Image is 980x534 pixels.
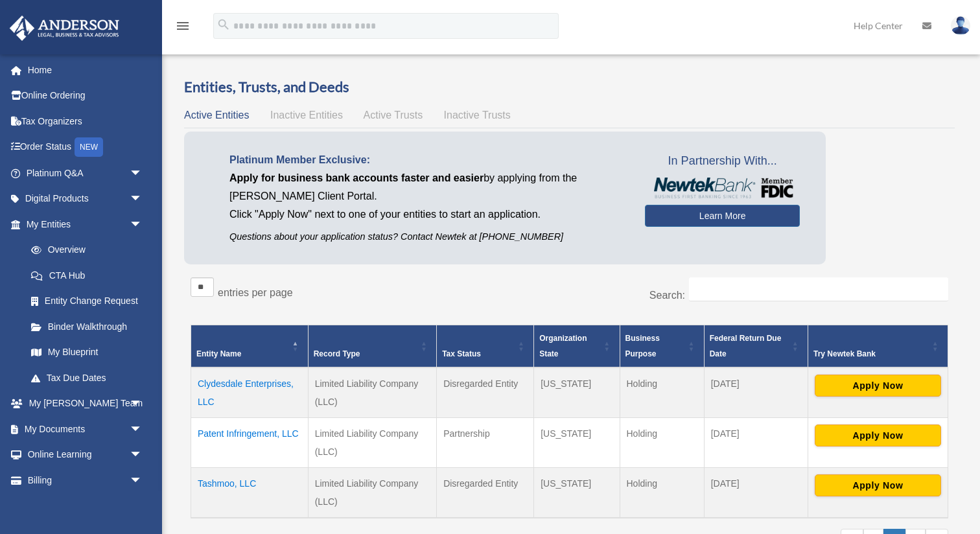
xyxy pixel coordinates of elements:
span: arrow_drop_down [130,442,156,469]
a: Entity Change Request [18,288,156,314]
div: NEW [75,137,103,157]
td: [US_STATE] [534,468,620,518]
td: Holding [620,367,704,418]
a: Tax Organizers [9,108,162,134]
td: Partnership [437,418,534,468]
td: Patent Infringement, LLC [191,418,309,468]
td: [US_STATE] [534,418,620,468]
label: entries per page [218,287,293,298]
a: Digital Productsarrow_drop_down [9,186,162,212]
span: Entity Name [196,349,241,358]
td: [US_STATE] [534,367,620,418]
td: [DATE] [704,418,808,468]
td: Holding [620,418,704,468]
span: Federal Return Due Date [710,334,782,358]
span: arrow_drop_down [130,416,156,443]
button: Apply Now [815,375,941,397]
a: Order StatusNEW [9,134,162,161]
a: menu [175,23,191,34]
p: Click "Apply Now" next to one of your entities to start an application. [229,205,625,224]
td: Disregarded Entity [437,468,534,518]
th: Entity Name: Activate to invert sorting [191,325,309,368]
a: Tax Due Dates [18,365,156,391]
p: Platinum Member Exclusive: [229,151,625,169]
h3: Entities, Trusts, and Deeds [184,77,955,97]
button: Apply Now [815,474,941,496]
td: Tashmoo, LLC [191,468,309,518]
a: Online Learningarrow_drop_down [9,442,162,468]
th: Tax Status: Activate to sort [437,325,534,368]
a: My [PERSON_NAME] Teamarrow_drop_down [9,391,162,417]
th: Federal Return Due Date: Activate to sort [704,325,808,368]
td: Limited Liability Company (LLC) [308,418,436,468]
button: Apply Now [815,424,941,447]
a: Home [9,57,162,83]
img: NewtekBankLogoSM.png [651,178,793,198]
i: search [216,17,231,32]
th: Organization State: Activate to sort [534,325,620,368]
span: arrow_drop_down [130,211,156,238]
a: My Blueprint [18,340,156,366]
a: Overview [18,237,149,263]
span: Apply for business bank accounts faster and easier [229,172,484,183]
span: arrow_drop_down [130,160,156,187]
a: Learn More [645,205,800,227]
td: Holding [620,468,704,518]
td: Clydesdale Enterprises, LLC [191,367,309,418]
div: Try Newtek Bank [813,346,928,362]
img: User Pic [951,16,970,35]
p: Questions about your application status? Contact Newtek at [PHONE_NUMBER] [229,229,625,245]
td: [DATE] [704,367,808,418]
span: Inactive Entities [270,110,343,121]
span: Organization State [539,334,587,358]
span: arrow_drop_down [130,391,156,417]
th: Try Newtek Bank : Activate to sort [808,325,948,368]
span: In Partnership With... [645,151,800,172]
i: menu [175,18,191,34]
span: Active Entities [184,110,249,121]
label: Search: [649,290,685,301]
span: Business Purpose [625,334,660,358]
a: CTA Hub [18,262,156,288]
span: Record Type [314,349,360,358]
p: by applying from the [PERSON_NAME] Client Portal. [229,169,625,205]
a: Platinum Q&Aarrow_drop_down [9,160,162,186]
td: Disregarded Entity [437,367,534,418]
a: Billingarrow_drop_down [9,467,162,493]
a: My Documentsarrow_drop_down [9,416,162,442]
td: Limited Liability Company (LLC) [308,468,436,518]
td: [DATE] [704,468,808,518]
th: Business Purpose: Activate to sort [620,325,704,368]
span: arrow_drop_down [130,186,156,213]
td: Limited Liability Company (LLC) [308,367,436,418]
span: Inactive Trusts [444,110,511,121]
span: Tax Status [442,349,481,358]
span: Active Trusts [364,110,423,121]
th: Record Type: Activate to sort [308,325,436,368]
a: Binder Walkthrough [18,314,156,340]
img: Anderson Advisors Platinum Portal [6,16,123,41]
span: arrow_drop_down [130,467,156,494]
a: Online Ordering [9,83,162,109]
a: My Entitiesarrow_drop_down [9,211,156,237]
